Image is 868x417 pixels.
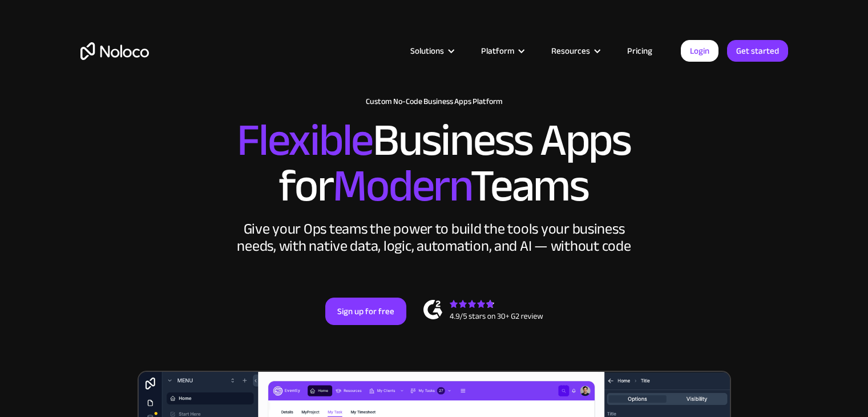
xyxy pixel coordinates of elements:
[481,43,514,58] div: Platform
[681,40,718,62] a: Login
[537,43,613,58] div: Resources
[237,98,373,183] span: Flexible
[80,118,788,209] h2: Business Apps for Teams
[727,40,788,62] a: Get started
[333,143,470,228] span: Modern
[410,43,444,58] div: Solutions
[80,42,149,60] a: home
[325,298,406,325] a: Sign up for free
[467,43,537,58] div: Platform
[396,43,467,58] div: Solutions
[235,220,634,255] div: Give your Ops teams the power to build the tools your business needs, with native data, logic, au...
[613,43,667,58] a: Pricing
[551,43,590,58] div: Resources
